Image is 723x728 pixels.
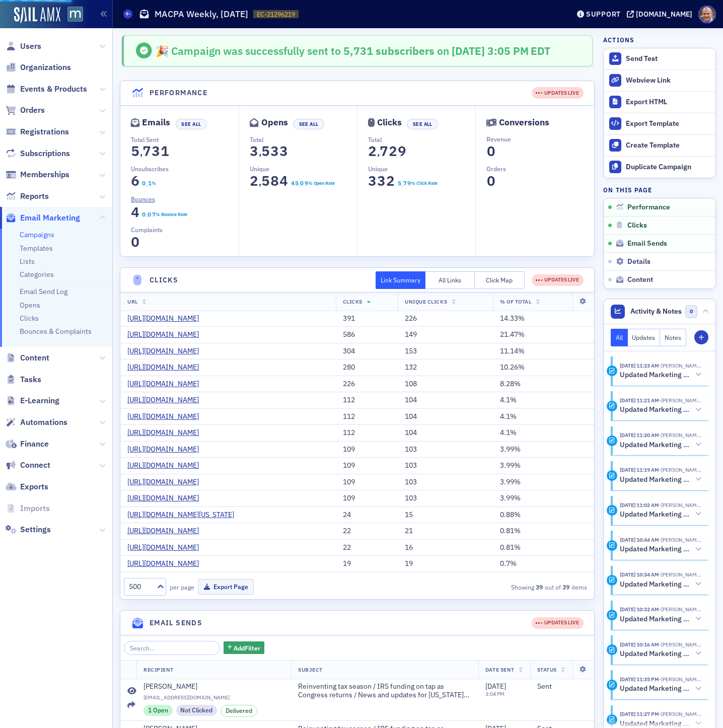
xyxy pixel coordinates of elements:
span: Exports [20,481,48,492]
div: 3.99% [500,478,587,487]
p: Total [250,135,357,144]
span: 3 [375,172,389,190]
div: 280 [343,363,391,372]
span: 9 [304,179,309,188]
a: [URL][DOMAIN_NAME] [127,543,206,552]
div: 0.88% [500,511,587,520]
span: Email Sends [627,239,667,248]
a: View Homepage [60,7,83,24]
span: Orders [20,105,45,116]
div: UPDATES LIVE [532,87,584,99]
section: 0 [131,236,140,248]
a: [URL][DOMAIN_NAME] [127,314,206,323]
strong: 39 [534,583,545,592]
a: [URL][DOMAIN_NAME] [127,445,206,454]
section: 5,731 [131,145,170,157]
span: . [146,181,148,188]
button: Send Test [604,48,715,69]
h5: Updated Marketing platform email campaign: MACPA Weekly, [DATE] [620,510,692,519]
button: Updated Marketing platform email campaign: MACPA Weekly, [DATE] [620,405,701,415]
div: 22 [343,527,391,536]
span: Bounces [131,194,155,203]
span: 5,731 subscribers [341,44,435,58]
div: Activity [607,575,617,586]
span: Memberships [20,169,69,180]
section: 0.07 [142,211,156,218]
a: Bounces & Complaints [20,327,92,336]
span: Subscriptions [20,148,70,159]
span: 2 [384,172,398,190]
span: Details [627,257,650,266]
a: Export Template [604,113,715,134]
div: 22 [343,543,391,552]
div: 103 [405,494,486,503]
time: 9/5/2025 10:34 AM [620,571,659,578]
span: . [401,181,403,188]
a: E-Learning [6,395,59,406]
div: 500 [129,581,151,592]
a: Tasks [6,374,41,385]
a: Email Marketing [6,212,80,224]
span: 4 [290,179,295,188]
div: Send Test [626,54,710,63]
div: 153 [405,347,486,356]
button: Duplicate Campaign [604,156,715,178]
span: 6 [128,172,142,190]
div: % Click Rate [411,180,438,187]
span: . [146,212,148,219]
div: 3.99% [500,461,587,470]
span: 5 [294,179,299,188]
span: 8 [268,172,281,190]
span: 7 [402,179,407,188]
div: Emails [142,120,170,125]
a: Orders [6,105,45,116]
button: See All [293,119,324,129]
span: 0 [128,233,142,251]
button: Notes [660,329,686,346]
div: % Open Rate [308,180,335,187]
section: 4 [131,206,140,218]
span: 7 [378,142,391,160]
button: Updated Marketing platform email campaign: MACPA Weekly, [DATE] [620,614,701,624]
span: 9 [396,142,409,160]
a: [PERSON_NAME] [143,682,284,691]
span: Lauren Standiford [659,466,701,473]
div: 103 [405,461,486,470]
span: 5 [259,172,272,190]
div: 104 [405,396,486,405]
a: Subscriptions [6,148,70,159]
strong: 39 [561,583,571,592]
span: URL [127,298,138,305]
a: Lists [20,257,35,266]
span: 3 [149,142,163,160]
span: 0 [484,142,498,160]
span: Activity & Notes [630,306,682,317]
section: 2,584 [250,175,288,187]
div: 24 [343,511,391,520]
button: Updated Marketing platform email campaign: MACPA Weekly, [DATE] [620,509,701,520]
div: Export Template [626,119,710,128]
a: Reports [6,191,49,202]
section: 6 [131,175,140,187]
section: 0.1 [142,180,152,187]
a: Finance [6,439,49,450]
div: 104 [405,412,486,421]
a: Organizations [6,62,71,73]
span: 1 [158,142,172,160]
button: [DOMAIN_NAME] [627,11,696,18]
span: Content [627,275,653,284]
div: Export HTML [626,98,710,107]
div: 108 [405,380,486,389]
div: [PERSON_NAME] [143,682,197,691]
span: Connect [20,460,50,471]
span: Clicks [343,298,363,305]
span: 1 [147,179,152,188]
span: Unique Clicks [405,298,447,305]
h5: Updated Marketing platform email campaign: MACPA Weekly, [DATE] [620,371,692,380]
div: 16 [405,543,486,552]
div: 103 [405,445,486,454]
div: 109 [343,494,391,503]
section: 3,533 [250,145,288,157]
time: 9/5/2025 10:32 AM [620,606,659,613]
div: 109 [343,478,391,487]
